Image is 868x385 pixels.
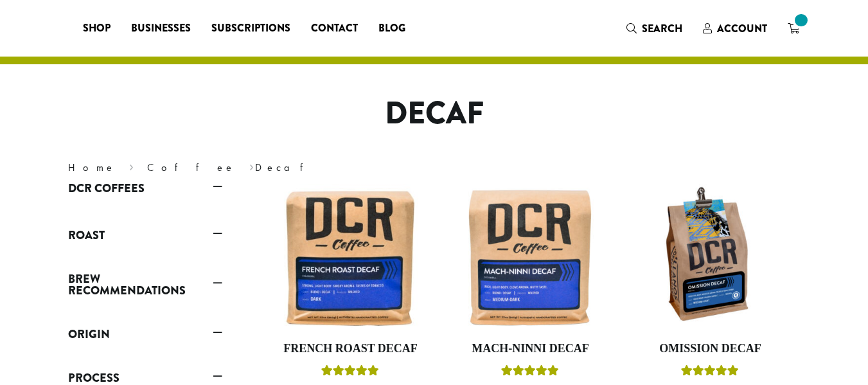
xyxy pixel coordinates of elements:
div: Roast [68,246,222,268]
div: Rated 5.00 out of 5 [321,363,379,382]
span: › [129,156,134,175]
a: Home [68,161,116,174]
img: DCRCoffee_DL_Bag_Omission_2019-300x300.jpg [636,184,784,332]
a: Origin [68,323,222,345]
div: Rated 4.33 out of 5 [681,363,739,382]
div: Brew Recommendations [68,301,222,323]
span: › [249,156,254,175]
img: French-Roast-Decaf-12oz-300x300.jpg [276,184,424,332]
span: Businesses [131,21,191,37]
span: Account [717,21,767,36]
h4: French Roast Decaf [277,342,425,356]
img: Mach-Ninni-Decaf-12oz-300x300.jpg [456,184,604,332]
h4: Omission Decaf [636,342,784,356]
h1: Decaf [58,95,810,132]
span: Search [642,21,682,36]
span: Subscriptions [211,21,290,37]
div: DCR Coffees [68,199,222,225]
a: Brew Recommendations [68,268,222,301]
a: Roast [68,224,222,246]
div: Origin [68,345,222,367]
a: Coffee [147,161,235,174]
span: Blog [378,21,405,37]
div: Rated 5.00 out of 5 [501,363,559,382]
a: Shop [73,18,121,39]
a: Search [616,18,693,39]
a: DCR Coffees [68,177,222,199]
nav: Breadcrumb [68,160,415,175]
span: Shop [83,21,111,37]
h4: Mach-Ninni Decaf [456,342,604,356]
span: Contact [311,21,358,37]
